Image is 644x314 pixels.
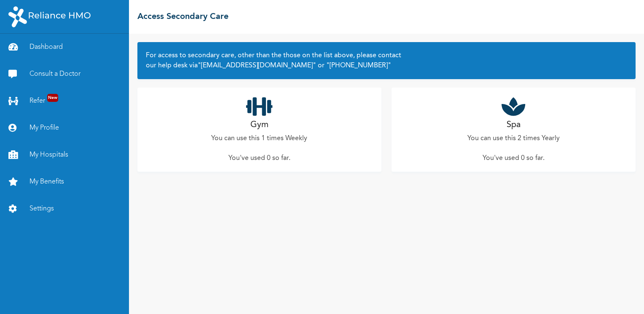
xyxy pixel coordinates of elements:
p: You've used 0 so far . [483,153,545,163]
p: You've used 0 so far . [228,153,290,163]
a: "[PHONE_NUMBER]" [325,62,391,69]
p: You can use this 2 times Yearly [467,133,560,144]
h2: For access to secondary care, other than the those on the list above, please contact our help des... [146,51,627,71]
a: "[EMAIL_ADDRESS][DOMAIN_NAME]" [198,62,316,69]
p: You can use this 1 times Weekly [211,133,307,144]
h2: Access Secondary Care [137,11,228,23]
img: RelianceHMO's Logo [8,6,91,27]
h2: Spa [507,119,521,131]
h2: Gym [250,119,268,131]
span: New [47,94,58,102]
